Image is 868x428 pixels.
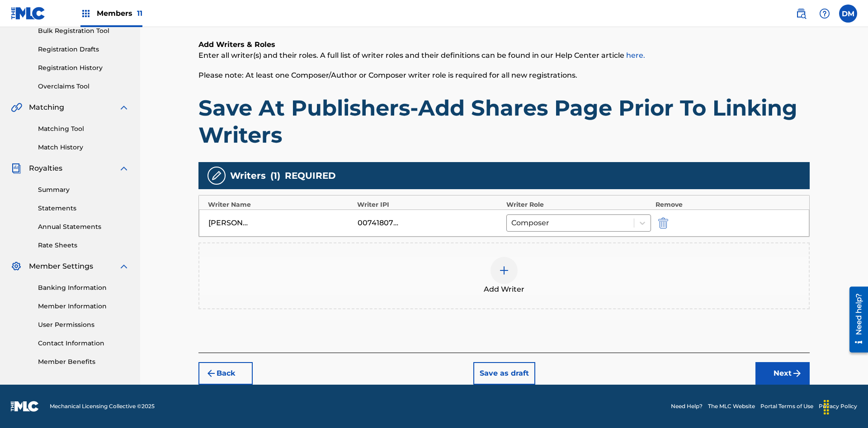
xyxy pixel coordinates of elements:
[658,218,668,228] img: 12a2ab48e56ec057fbd8.svg
[38,357,129,367] a: Member Benefits
[38,82,129,91] a: Overclaims Tool
[819,402,857,410] a: Privacy Policy
[11,401,39,412] img: logo
[208,200,353,209] div: Writer Name
[843,283,868,357] iframe: Resource Center
[38,339,129,348] a: Contact Information
[198,39,810,50] h6: Add Writers & Roles
[656,200,800,209] div: Remove
[755,362,810,385] button: Next
[816,5,834,23] div: Help
[38,241,129,250] a: Rate Sheets
[38,63,129,73] a: Registration History
[50,402,155,410] span: Mechanical Licensing Collective © 2025
[285,169,336,182] span: REQUIRED
[499,265,509,276] img: add
[760,402,813,410] a: Portal Terms of Use
[792,368,802,379] img: f7272a7cc735f4ea7f67.svg
[198,94,810,149] h1: Save At Publishers-Add Shares Page Prior To Linking Writers
[118,163,129,174] img: expand
[38,204,129,213] a: Statements
[11,7,46,20] img: MLC Logo
[38,45,129,54] a: Registration Drafts
[198,362,253,385] button: Back
[206,368,217,379] img: 7ee5dd4eb1f8a8e3ef2f.svg
[11,163,22,174] img: Royalties
[357,200,502,209] div: Writer IPI
[38,302,129,311] a: Member Information
[29,102,64,113] span: Matching
[198,51,645,60] span: Enter all writer(s) and their roles. A full list of writer roles and their definitions can be fou...
[796,8,807,19] img: search
[626,51,645,60] a: here.
[38,320,129,330] a: User Permissions
[819,8,830,19] img: help
[38,26,129,36] a: Bulk Registration Tool
[29,261,93,272] span: Member Settings
[484,284,524,295] span: Add Writer
[38,222,129,232] a: Annual Statements
[80,8,91,19] img: Top Rightsholders
[230,169,266,182] span: Writers
[823,385,868,428] iframe: Chat Widget
[38,124,129,134] a: Matching Tool
[11,102,22,113] img: Matching
[708,402,755,410] a: The MLC Website
[819,394,834,421] div: Drag
[38,283,129,293] a: Banking Information
[29,163,62,174] span: Royalties
[792,5,810,23] a: Public Search
[839,5,857,23] div: User Menu
[671,402,703,410] a: Need Help?
[97,8,142,19] span: Members
[38,185,129,195] a: Summary
[473,362,535,385] button: Save as draft
[11,261,22,272] img: Member Settings
[270,169,280,182] span: ( 1 )
[118,102,129,113] img: expand
[506,200,651,209] div: Writer Role
[38,143,129,152] a: Match History
[118,261,129,272] img: expand
[198,71,577,79] span: Please note: At least one Composer/Author or Composer writer role is required for all new registr...
[211,170,222,181] img: writers
[137,9,142,18] span: 11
